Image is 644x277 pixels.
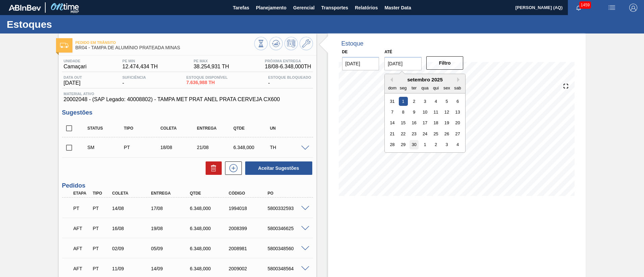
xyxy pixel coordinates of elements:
div: Choose quinta-feira, 25 de setembro de 2025 [431,129,440,138]
div: Choose domingo, 28 de setembro de 2025 [388,140,397,149]
div: ter [410,83,419,92]
span: Camaçari [64,64,87,70]
span: Master Data [384,4,411,12]
span: 1459 [579,1,591,9]
h3: Sugestões [62,109,313,116]
img: Ícone [60,43,68,48]
div: 2008981 [227,246,271,251]
div: 17/08/2025 [149,206,193,211]
div: Choose segunda-feira, 1 de setembro de 2025 [399,96,408,106]
p: AFT [73,246,90,251]
div: 5800332593 [266,206,310,211]
label: Até [384,50,392,54]
div: Etapa [72,191,92,196]
div: month 2025-09 [387,96,463,150]
span: Relatórios [355,4,378,12]
div: Coleta [159,126,199,131]
img: Logout [629,4,637,12]
div: dom [388,83,397,92]
div: Status [86,126,126,131]
div: 02/09/2025 [110,246,154,251]
div: qui [431,83,440,92]
div: Qtde [188,191,232,196]
span: Material ativo [64,92,311,96]
span: Data out [64,75,82,79]
div: Choose sábado, 27 de setembro de 2025 [453,129,462,138]
button: Notificações [568,3,589,12]
span: [DATE] [64,80,82,86]
div: Coleta [110,191,154,196]
div: 2009002 [227,266,271,271]
div: Pedido de Transferência [122,145,163,150]
div: Choose sábado, 4 de outubro de 2025 [453,140,462,149]
div: Código [227,191,271,196]
button: Atualizar Gráfico [269,37,283,50]
div: PO [266,191,310,196]
button: Filtro [426,56,464,70]
div: seg [399,83,408,92]
button: Previous Month [388,77,393,82]
div: Nova sugestão [222,161,242,175]
span: PE MAX [194,59,229,63]
div: Pedido de Transferência [91,226,111,231]
span: 20002048 - (SAP Legado: 40008802) - TAMPA MET PRAT ANEL PRATA CERVEJA CX600 [64,96,311,102]
input: dd/mm/yyyy [342,57,379,70]
div: TH [268,145,309,150]
div: 2008399 [227,226,271,231]
div: 6.348,000 [188,246,232,251]
button: Ir ao Master Data / Geral [300,37,313,50]
span: Suficiência [122,75,146,79]
div: Aguardando Fornecimento [72,261,92,276]
div: Choose quinta-feira, 2 de outubro de 2025 [431,140,440,149]
div: Choose segunda-feira, 29 de setembro de 2025 [399,140,408,149]
div: 6.348,000 [188,266,232,271]
div: Choose sábado, 13 de setembro de 2025 [453,108,462,117]
span: BR04 - TAMPA DE ALUMÍNIO PRATEADA MINAS [75,45,254,50]
span: Próxima Entrega [265,59,311,63]
span: Estoque Bloqueado [268,75,311,79]
div: 14/08/2025 [110,206,154,211]
label: De [342,50,348,54]
div: 6.348,000 [188,206,232,211]
span: 7.636,988 TH [186,80,228,85]
div: Pedido de Transferência [91,246,111,251]
div: Choose terça-feira, 30 de setembro de 2025 [410,140,419,149]
div: Choose sexta-feira, 12 de setembro de 2025 [442,108,451,117]
div: 5800348564 [266,266,310,271]
div: 11/09/2025 [110,266,154,271]
div: Pedido de Transferência [91,206,111,211]
div: Choose quinta-feira, 11 de setembro de 2025 [431,108,440,117]
div: Choose domingo, 21 de setembro de 2025 [388,129,397,138]
div: Choose terça-feira, 9 de setembro de 2025 [410,108,419,117]
div: Qtde [232,126,272,131]
div: Aceitar Sugestões [242,161,313,176]
div: Choose quarta-feira, 17 de setembro de 2025 [421,118,430,127]
div: Choose quarta-feira, 24 de setembro de 2025 [421,129,430,138]
div: Choose segunda-feira, 22 de setembro de 2025 [399,129,408,138]
div: Estoque [341,40,364,47]
div: Choose sexta-feira, 5 de setembro de 2025 [442,96,451,106]
div: Choose sexta-feira, 19 de setembro de 2025 [442,118,451,127]
div: Tipo [122,126,163,131]
div: Choose sexta-feira, 26 de setembro de 2025 [442,129,451,138]
div: Choose domingo, 14 de setembro de 2025 [388,118,397,127]
div: Choose domingo, 7 de setembro de 2025 [388,108,397,117]
h1: Estoques [7,20,126,28]
div: Choose quarta-feira, 1 de outubro de 2025 [421,140,430,149]
div: Entrega [195,126,236,131]
div: UN [268,126,309,131]
div: Choose sábado, 6 de setembro de 2025 [453,96,462,106]
div: sex [442,83,451,92]
button: Programar Estoque [284,37,298,50]
div: setembro 2025 [385,77,465,82]
span: Estoque Disponível [186,75,228,79]
div: 6.348,000 [232,145,272,150]
input: dd/mm/yyyy [384,57,422,70]
div: Choose terça-feira, 23 de setembro de 2025 [410,129,419,138]
div: Choose quarta-feira, 10 de setembro de 2025 [421,108,430,117]
div: Entrega [149,191,193,196]
div: 05/09/2025 [149,246,193,251]
span: 18/08 - 6.348,000 TH [265,64,311,70]
div: 16/08/2025 [110,226,154,231]
div: 18/08/2025 [159,145,199,150]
